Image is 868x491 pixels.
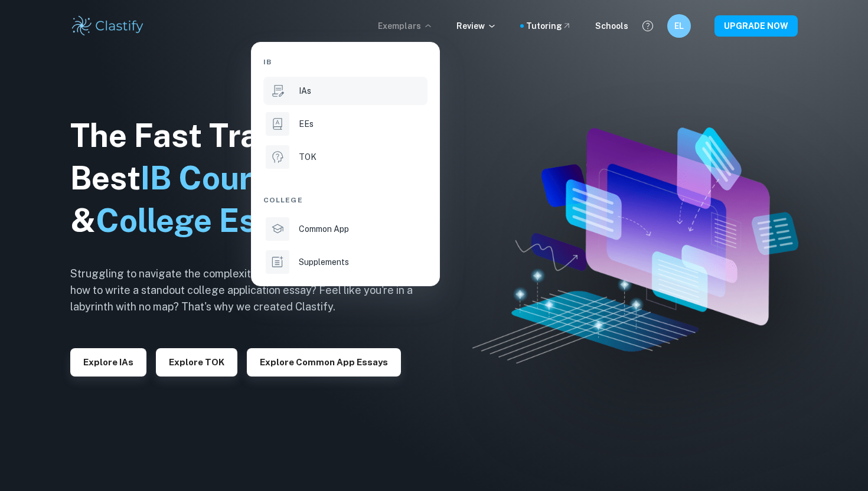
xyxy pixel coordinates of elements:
[299,150,316,163] p: TOK
[263,215,428,243] a: Common App
[299,256,349,269] p: Supplements
[263,57,272,67] span: IB
[263,195,303,205] span: College
[263,143,428,171] a: TOK
[263,77,428,105] a: IAs
[299,222,349,235] p: Common App
[299,117,314,130] p: EEs
[299,84,311,97] p: IAs
[263,110,428,138] a: EEs
[263,248,428,276] a: Supplements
